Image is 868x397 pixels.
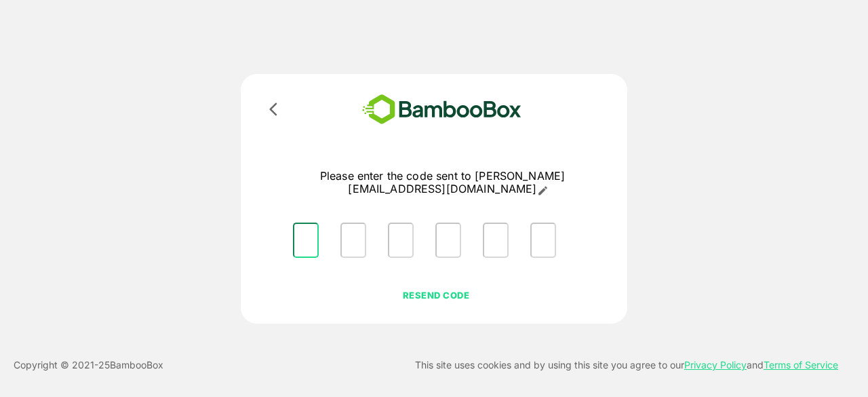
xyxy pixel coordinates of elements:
[342,90,541,129] img: bamboobox
[435,223,461,258] input: Please enter OTP character 4
[684,359,747,371] a: Privacy Policy
[357,285,515,305] button: RESEND CODE
[483,223,509,258] input: Please enter OTP character 5
[14,357,163,373] p: Copyright © 2021- 25 BambooBox
[293,223,319,258] input: Please enter OTP character 1
[282,170,603,196] p: Please enter the code sent to [PERSON_NAME][EMAIL_ADDRESS][DOMAIN_NAME]
[530,223,556,258] input: Please enter OTP character 6
[340,223,366,258] input: Please enter OTP character 2
[359,288,514,303] p: RESEND CODE
[415,357,838,373] p: This site uses cookies and by using this site you agree to our and
[764,359,838,371] a: Terms of Service
[388,223,414,258] input: Please enter OTP character 3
